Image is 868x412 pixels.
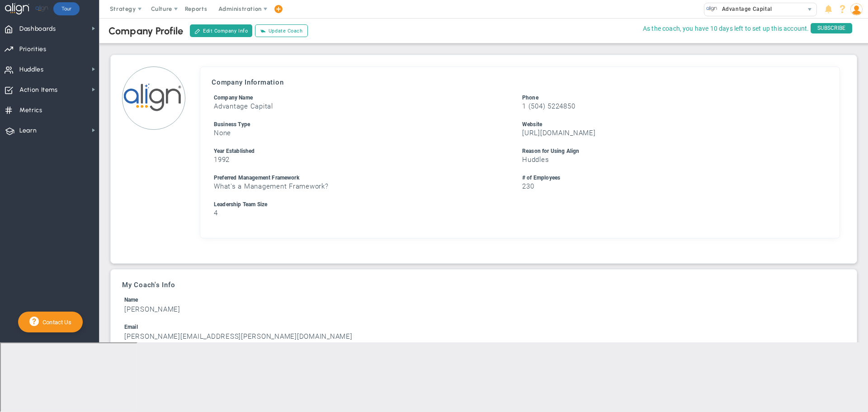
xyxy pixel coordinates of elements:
[124,305,843,314] h3: [PERSON_NAME]
[547,102,575,110] span: 5224850
[19,121,37,140] span: Learn
[110,5,136,12] span: Strategy
[522,148,580,154] span: Reason for Using Align
[214,95,253,101] span: Company Name
[803,3,816,16] span: select
[522,156,826,164] h3: Huddles
[39,319,71,326] span: Contact Us
[522,129,826,137] h3: [URL][DOMAIN_NAME]
[19,60,44,79] span: Huddles
[717,3,772,15] span: Advantage Capital
[19,81,58,99] span: Action Items
[522,182,826,191] h3: 230
[122,281,845,289] h3: My Coach's Info
[151,5,172,12] span: Culture
[522,121,542,128] span: Website
[214,209,826,218] h3: 4
[212,78,828,86] h3: Company Information
[255,24,307,37] button: Update Coach
[190,24,252,37] button: Edit Company Info
[214,102,518,111] h3: Advantage Capital
[214,121,250,128] span: Business Type
[706,3,717,14] img: 33433.Company.photo
[122,66,185,130] img: Loading...
[522,95,538,101] span: Phone
[522,175,560,181] span: # of Employees
[19,19,56,38] span: Dashboards
[531,102,542,110] span: 504
[543,102,546,110] span: )
[214,129,518,137] h3: None
[850,3,863,15] img: 208476.Person.photo
[124,296,843,304] div: Name
[108,25,183,37] div: Company Profile
[522,102,526,110] span: 1
[214,175,299,181] span: Preferred Management Framework
[811,23,852,33] span: SUBSCRIBE
[214,156,518,164] h3: 1992
[218,5,261,12] span: Administration
[124,323,843,331] div: Email
[643,23,809,34] span: As the coach, you have 10 days left to set up this account.
[19,101,42,120] span: Metrics
[528,102,531,110] span: (
[214,201,267,208] span: Leadership Team Size
[214,182,518,191] h3: What's a Management Framework?
[214,148,255,154] span: Year Established
[19,40,47,59] span: Priorities
[124,332,843,341] h3: [PERSON_NAME][EMAIL_ADDRESS][PERSON_NAME][DOMAIN_NAME]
